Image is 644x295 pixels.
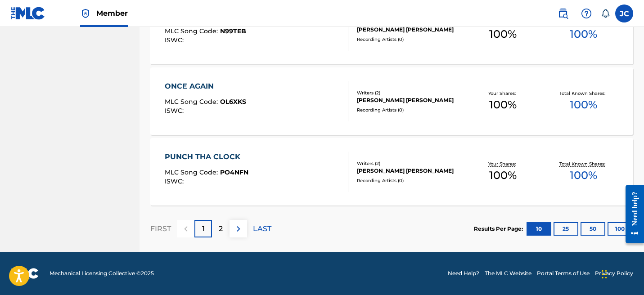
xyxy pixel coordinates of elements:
[595,269,633,277] a: Privacy Policy
[165,27,220,35] span: MLC Song Code :
[11,268,39,279] img: logo
[602,261,607,288] div: Drag
[357,89,463,96] div: Writers ( 2 )
[96,8,128,18] span: Member
[558,8,568,19] img: search
[220,168,248,176] span: PO4NFN
[559,161,608,167] p: Total Known Shares:
[488,90,518,97] p: Your Shares:
[599,252,644,295] iframe: Chat Widget
[554,4,572,22] a: Public Search
[50,269,154,277] span: Mechanical Licensing Collective © 2025
[537,269,590,277] a: Portal Terms of Use
[570,26,597,42] span: 100 %
[357,177,463,184] div: Recording Artists ( 0 )
[488,161,518,167] p: Your Shares:
[601,9,610,18] div: Notifications
[150,138,633,206] a: PUNCH THA CLOCKMLC Song Code:PO4NFNISWC:Writers (2)[PERSON_NAME] [PERSON_NAME]Recording Artists (...
[219,223,223,234] p: 2
[253,223,271,234] p: LAST
[554,222,578,236] button: 25
[357,36,463,43] div: Recording Artists ( 0 )
[619,178,644,250] iframe: Resource Center
[527,222,551,236] button: 10
[357,160,463,167] div: Writers ( 2 )
[559,90,608,97] p: Total Known Shares:
[150,223,171,234] p: FIRST
[357,96,463,104] div: [PERSON_NAME] [PERSON_NAME]
[581,8,592,19] img: help
[570,167,597,183] span: 100 %
[165,81,246,92] div: ONCE AGAIN
[581,222,605,236] button: 50
[489,97,517,113] span: 100 %
[615,4,633,22] div: User Menu
[165,152,248,162] div: PUNCH THA CLOCK
[489,167,517,183] span: 100 %
[165,98,220,106] span: MLC Song Code :
[577,4,595,22] div: Help
[220,27,246,35] span: N99TEB
[570,97,597,113] span: 100 %
[11,7,45,20] img: MLC Logo
[150,67,633,135] a: ONCE AGAINMLC Song Code:OL6XKSISWC:Writers (2)[PERSON_NAME] [PERSON_NAME]Recording Artists (0)You...
[165,168,220,176] span: MLC Song Code :
[202,223,205,234] p: 1
[489,26,517,42] span: 100 %
[80,8,91,19] img: Top Rightsholder
[357,26,463,34] div: [PERSON_NAME] [PERSON_NAME]
[357,167,463,175] div: [PERSON_NAME] [PERSON_NAME]
[608,222,632,236] button: 100
[474,225,525,233] p: Results Per Page:
[233,223,244,234] img: right
[485,269,531,277] a: The MLC Website
[220,98,246,106] span: OL6XKS
[165,36,186,44] span: ISWC :
[165,107,186,115] span: ISWC :
[165,177,186,185] span: ISWC :
[357,107,463,113] div: Recording Artists ( 0 )
[448,269,479,277] a: Need Help?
